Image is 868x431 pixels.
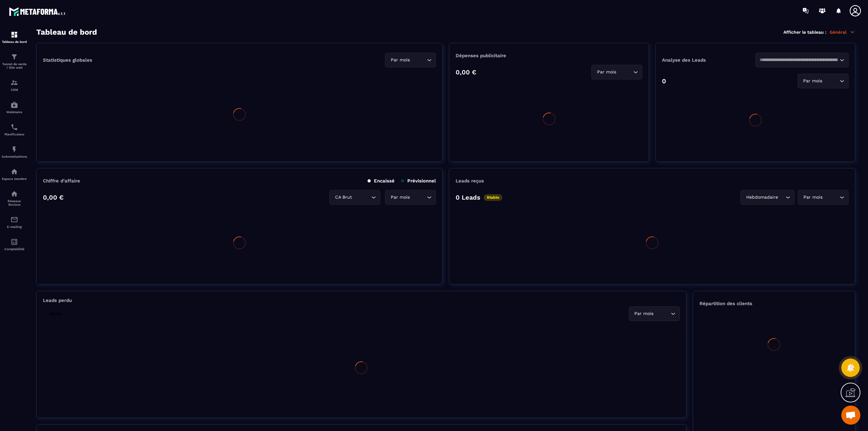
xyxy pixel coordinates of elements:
a: accountantaccountantComptabilité [2,233,27,256]
span: Par mois [389,57,411,64]
img: scheduler [10,123,18,131]
img: accountant [10,238,18,246]
a: social-networksocial-networkRéseaux Sociaux [2,185,27,211]
p: 0,00 € [456,68,476,76]
p: 0 Leads [456,194,480,201]
span: Par mois [633,310,655,317]
p: 0 [662,77,666,85]
p: Stable [46,311,65,317]
p: Répartition des clients [699,301,849,306]
img: automations [10,146,18,153]
p: Encaissé [368,178,395,184]
span: Par mois [596,69,617,76]
span: Par mois [802,78,824,85]
img: logo [9,6,66,17]
p: Statistiques globales [43,57,92,63]
div: Search for option [798,190,849,205]
input: Search for option [617,69,632,76]
p: Général [830,29,855,35]
input: Search for option [411,194,425,201]
a: schedulerschedulerPlanificateur [2,119,27,141]
div: Search for option [798,74,849,88]
img: automations [10,168,18,175]
p: Automatisations [2,155,27,158]
img: email [10,216,18,223]
a: formationformationTunnel de vente / Site web [2,48,27,74]
a: formationformationTableau de bord [2,26,27,48]
div: Search for option [385,53,436,67]
span: CA Brut [334,194,353,201]
a: formationformationCRM [2,74,27,96]
a: automationsautomationsAutomatisations [2,141,27,163]
input: Search for option [760,57,838,64]
input: Search for option [824,78,838,85]
img: social-network [10,190,18,198]
p: Afficher le tableau : [783,30,826,35]
p: Réseaux Sociaux [2,199,27,206]
div: Search for option [329,190,380,205]
p: Webinaire [2,110,27,114]
p: Tunnel de vente / Site web [2,62,27,69]
img: formation [10,53,18,61]
p: Dépenses publicitaire [456,53,642,58]
p: Tableau de bord [2,40,27,44]
input: Search for option [353,194,370,201]
div: Search for option [629,306,680,321]
p: E-mailing [2,225,27,229]
a: emailemailE-mailing [2,211,27,233]
input: Search for option [411,57,425,64]
input: Search for option [655,310,669,317]
img: formation [10,31,18,38]
div: Search for option [741,190,795,205]
p: Chiffre d’affaire [43,178,80,184]
p: Stable [484,194,502,201]
p: Planificateur [2,133,27,136]
a: automationsautomationsEspace membre [2,163,27,185]
div: Search for option [755,53,849,67]
input: Search for option [779,194,784,201]
a: automationsautomationsWebinaire [2,96,27,119]
p: CRM [2,88,27,92]
p: Analyse des Leads [662,57,755,63]
p: 0,00 € [43,194,64,201]
p: Leads perdu [43,298,72,303]
div: Search for option [591,65,642,79]
span: Hebdomadaire [745,194,779,201]
img: automations [10,101,18,109]
h3: Tableau de bord [36,28,97,37]
span: Par mois [389,194,411,201]
p: Leads reçus [456,178,484,184]
p: Prévisionnel [401,178,436,184]
p: Comptabilité [2,247,27,251]
img: formation [10,79,18,86]
input: Search for option [824,194,838,201]
p: Espace membre [2,177,27,181]
span: Par mois [802,194,824,201]
div: Search for option [385,190,436,205]
a: Mở cuộc trò chuyện [841,406,860,425]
